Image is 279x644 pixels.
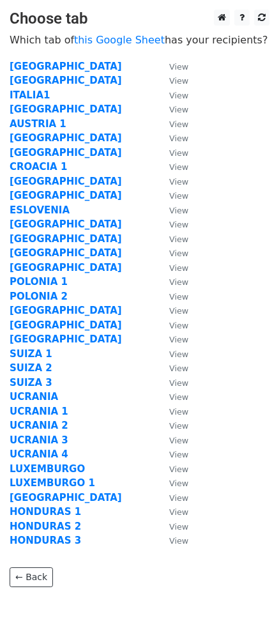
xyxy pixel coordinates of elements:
a: View [156,89,188,101]
a: [GEOGRAPHIC_DATA] [10,305,122,316]
a: POLONIA 2 [10,291,68,302]
a: View [156,233,188,245]
a: UCRANIA 4 [10,448,68,460]
small: View [169,321,188,330]
a: SUIZA 2 [10,362,52,374]
small: View [169,134,188,143]
a: LUXEMBURGO 1 [10,477,95,489]
small: View [169,292,188,302]
small: View [169,91,188,100]
small: View [169,450,188,459]
a: View [156,291,188,302]
a: [GEOGRAPHIC_DATA] [10,176,122,187]
a: View [156,506,188,517]
a: View [156,319,188,331]
a: this Google Sheet [74,34,165,46]
a: AUSTRIA 1 [10,118,66,130]
h3: Choose tab [10,10,269,28]
small: View [169,507,188,517]
small: View [169,522,188,532]
strong: [GEOGRAPHIC_DATA] [10,103,122,115]
a: [GEOGRAPHIC_DATA] [10,233,122,245]
a: [GEOGRAPHIC_DATA] [10,75,122,86]
a: LUXEMBURGO [10,463,85,475]
a: View [156,176,188,187]
strong: SUIZA 3 [10,377,52,388]
a: SUIZA 1 [10,348,52,360]
a: View [156,333,188,345]
a: [GEOGRAPHIC_DATA] [10,190,122,201]
a: UCRANIA 3 [10,434,68,446]
a: UCRANIA [10,391,58,402]
a: [GEOGRAPHIC_DATA] [10,319,122,331]
strong: [GEOGRAPHIC_DATA] [10,147,122,158]
a: View [156,477,188,489]
small: View [169,191,188,201]
a: [GEOGRAPHIC_DATA] [10,492,122,503]
small: View [169,392,188,402]
small: View [169,536,188,546]
a: View [156,448,188,460]
a: UCRANIA 1 [10,406,68,417]
a: UCRANIA 2 [10,420,68,431]
a: View [156,434,188,446]
a: View [156,348,188,360]
p: Which tab of has your recipients? [10,33,269,47]
a: View [156,420,188,431]
strong: ESLOVENIA [10,204,70,216]
small: View [169,234,188,244]
small: View [169,76,188,86]
small: View [169,220,188,229]
a: View [156,492,188,503]
a: View [156,276,188,287]
a: [GEOGRAPHIC_DATA] [10,218,122,230]
small: View [169,479,188,488]
a: View [156,61,188,72]
a: CROACIA 1 [10,161,67,172]
a: View [156,161,188,172]
a: View [156,132,188,144]
a: [GEOGRAPHIC_DATA] [10,132,122,144]
small: View [169,249,188,258]
a: ← Back [10,567,53,587]
a: HONDURAS 3 [10,535,81,546]
small: View [169,364,188,373]
a: HONDURAS 2 [10,521,81,532]
a: [GEOGRAPHIC_DATA] [10,247,122,259]
strong: [GEOGRAPHIC_DATA] [10,61,122,72]
a: View [156,463,188,475]
a: View [156,521,188,532]
a: View [156,218,188,230]
a: HONDURAS 1 [10,506,81,517]
a: View [156,262,188,273]
a: View [156,118,188,130]
small: View [169,148,188,158]
a: View [156,75,188,86]
small: View [169,436,188,445]
strong: ITALIA1 [10,89,50,101]
a: View [156,247,188,259]
a: [GEOGRAPHIC_DATA] [10,262,122,273]
small: View [169,105,188,114]
small: View [169,493,188,503]
small: View [169,206,188,215]
small: View [169,335,188,344]
small: View [169,162,188,172]
a: View [156,362,188,374]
